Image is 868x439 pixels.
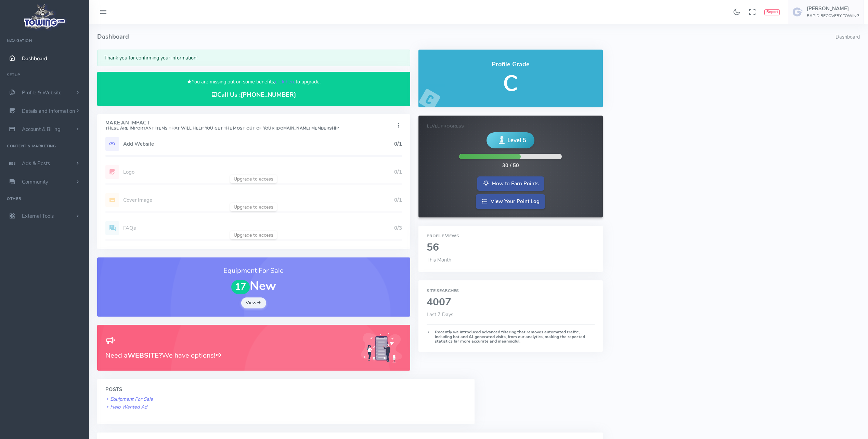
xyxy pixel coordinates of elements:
h2: 4007 [427,297,595,308]
span: This Month [427,256,451,263]
a: View [241,297,267,308]
h6: Level Progress [427,124,594,129]
h6: Profile Views [427,234,595,238]
h4: Call Us : [105,91,402,98]
img: Generic placeholder image [361,333,402,363]
b: WEBSITE? [128,351,162,360]
h2: 56 [427,242,595,253]
a: [PHONE_NUMBER] [241,91,296,99]
a: click here [275,78,296,85]
span: Profile & Website [22,89,62,96]
h6: Recently we introduced advanced filtering that removes automated traffic, including bot and AI-ge... [427,330,595,344]
span: Last 7 Days [427,311,453,318]
button: Report [764,9,780,15]
h4: Profile Grade [427,61,595,68]
span: Details and Information [22,108,75,115]
img: user-image [792,6,803,17]
img: logo [22,2,68,31]
span: Account & Billing [22,126,61,133]
h3: Equipment For Sale [105,266,402,276]
span: Ads & Posts [22,160,50,167]
p: You are missing out on some benefits, to upgrade. [105,78,402,86]
a: Help Wanted Ad [105,403,147,410]
h6: RAPID RECOVERY TOWING [807,14,859,18]
h5: 0/1 [394,141,402,147]
span: Community [22,178,48,185]
small: These are important items that will help you get the most out of your [DOMAIN_NAME] Membership [105,125,339,131]
h3: Need a We have options! [105,350,353,361]
h5: C [427,71,595,96]
span: Level 5 [507,136,526,145]
li: Dashboard [835,34,860,41]
h6: Site Searches [427,289,595,293]
h5: Add Website [123,141,394,147]
span: 17 [231,280,250,294]
span: External Tools [22,213,54,219]
div: Thank you for confirming your information! [97,50,410,66]
a: View Your Point Log [476,194,545,209]
h5: [PERSON_NAME] [807,6,859,11]
div: 30 / 50 [502,162,519,170]
h4: Posts [105,387,466,393]
span: Dashboard [22,55,47,62]
h4: Dashboard [97,24,835,50]
h1: New [105,279,402,294]
a: Equipment For Sale [105,396,153,402]
a: How to Earn Points [477,176,544,191]
h4: Make An Impact [105,120,339,131]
